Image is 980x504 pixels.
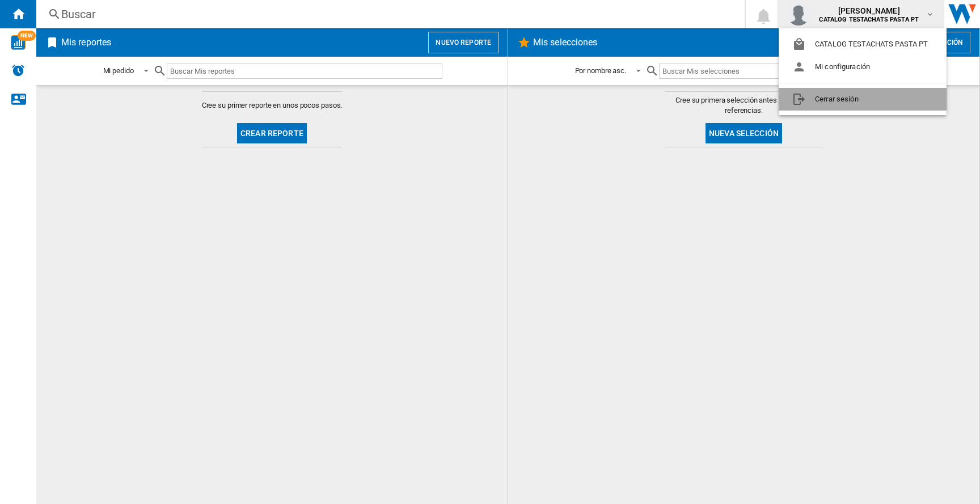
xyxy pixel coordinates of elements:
button: CATALOG TESTACHATS PASTA PT [779,33,947,56]
button: Mi configuración [779,56,947,78]
button: Cerrar sesión [779,88,947,111]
